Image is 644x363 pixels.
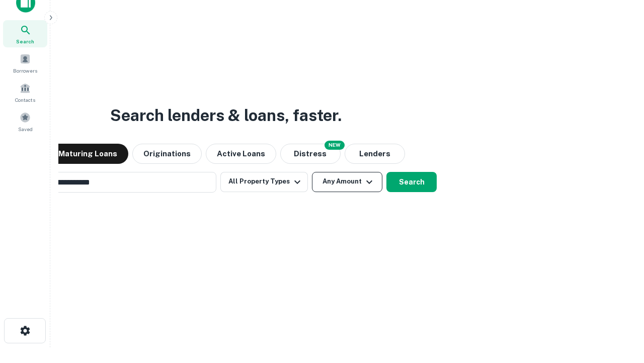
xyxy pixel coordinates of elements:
[220,172,308,192] button: All Property Types
[325,141,345,150] div: NEW
[47,144,128,164] button: Maturing Loans
[3,108,47,135] a: Saved
[132,144,202,164] button: Originations
[386,172,437,192] button: Search
[3,79,47,106] a: Contacts
[312,172,382,192] button: Any Amount
[345,144,405,164] button: Lenders
[3,20,47,47] a: Search
[16,37,34,45] span: Search
[594,282,644,331] iframe: Chat Widget
[3,49,47,77] a: Borrowers
[15,96,35,104] span: Contacts
[18,125,33,133] span: Saved
[280,144,341,164] button: Search distressed loans with lien and other non-mortgage details.
[110,103,342,128] h3: Search lenders & loans, faster.
[13,67,37,75] span: Borrowers
[206,144,276,164] button: Active Loans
